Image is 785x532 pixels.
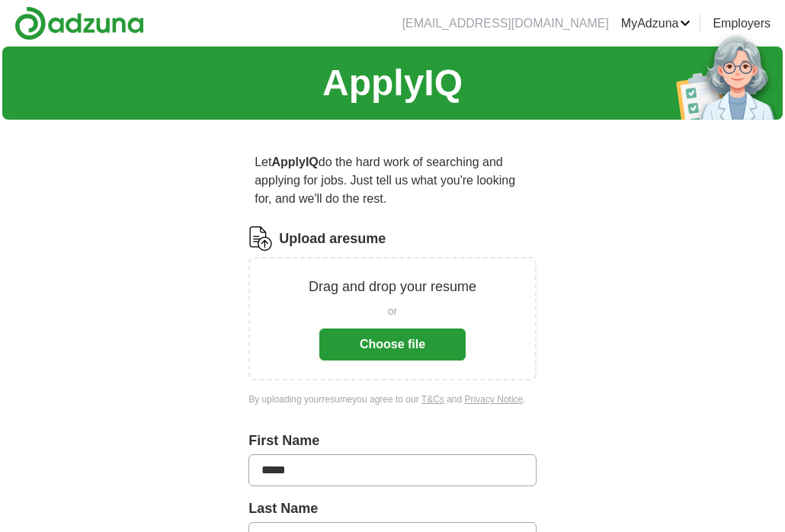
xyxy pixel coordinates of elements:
[309,277,476,297] p: Drag and drop your resume
[319,328,466,361] button: Choose file
[388,303,397,319] span: or
[248,498,537,519] label: Last Name
[402,14,609,33] li: [EMAIL_ADDRESS][DOMAIN_NAME]
[248,147,537,214] p: Let do the hard work of searching and applying for jobs. Just tell us what you're looking for, an...
[279,229,386,249] label: Upload a resume
[713,14,771,33] a: Employers
[14,6,144,40] img: Adzuna logo
[621,14,691,33] a: MyAdzuna
[421,394,444,405] a: T&Cs
[248,226,273,251] img: CV Icon
[248,431,537,451] label: First Name
[248,393,537,406] div: By uploading your resume you agree to our and .
[322,56,463,111] h1: ApplyIQ
[465,394,524,405] a: Privacy Notice
[271,155,318,168] strong: ApplyIQ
